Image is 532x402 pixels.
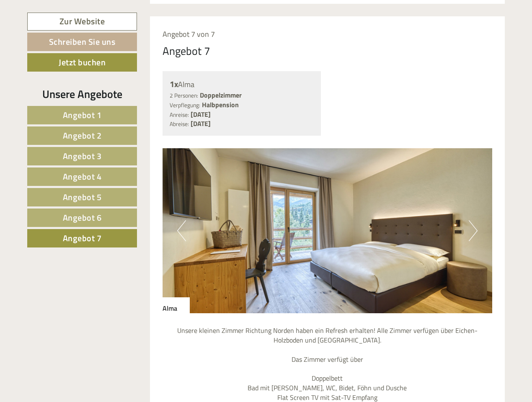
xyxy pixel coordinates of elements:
div: Alma [163,297,190,313]
span: Angebot 3 [63,149,102,162]
b: Doppelzimmer [200,90,242,100]
small: Anreise: [170,111,189,119]
small: Verpflegung: [170,101,200,109]
a: Schreiben Sie uns [27,33,137,51]
b: Halbpension [202,100,239,110]
b: 1x [170,77,178,90]
button: Next [469,220,478,241]
small: Abreise: [170,120,189,128]
span: Angebot 2 [63,129,102,142]
span: Angebot 5 [63,191,102,204]
div: Angebot 7 [163,43,210,59]
a: Jetzt buchen [27,53,137,72]
small: 2 Personen: [170,91,198,100]
span: Angebot 1 [63,108,102,121]
span: Angebot 7 [63,232,102,245]
span: Angebot 7 von 7 [163,28,215,40]
b: [DATE] [191,109,211,119]
span: Angebot 6 [63,211,102,224]
a: Zur Website [27,13,137,31]
div: Alma [170,78,314,90]
b: [DATE] [191,119,211,129]
img: image [163,148,493,313]
button: Previous [177,220,186,241]
div: Unsere Angebote [27,86,137,102]
span: Angebot 4 [63,170,102,183]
